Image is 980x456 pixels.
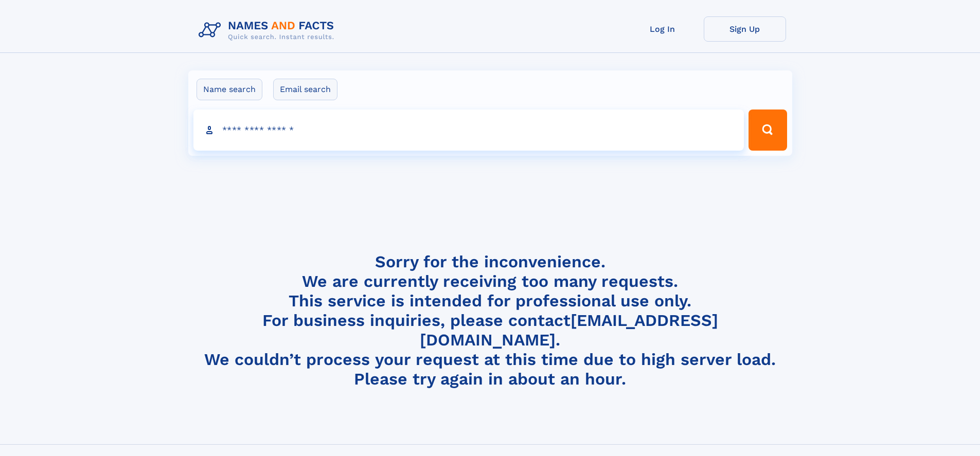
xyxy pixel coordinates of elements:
[420,311,718,350] a: [EMAIL_ADDRESS][DOMAIN_NAME]
[273,79,337,100] label: Email search
[749,110,787,151] button: Search Button
[194,252,786,389] h4: Sorry for the inconvenience. We are currently receiving too many requests. This service is intend...
[621,16,704,42] a: Log In
[197,79,262,100] label: Name search
[704,16,786,42] a: Sign Up
[194,16,343,44] img: Logo Names and Facts
[193,110,744,151] input: search input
